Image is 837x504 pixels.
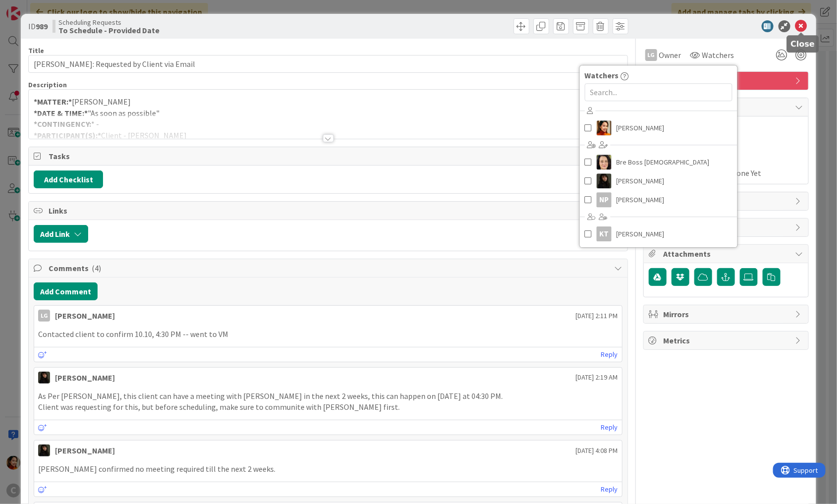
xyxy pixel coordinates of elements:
[617,120,665,135] span: [PERSON_NAME]
[580,224,737,243] a: KT[PERSON_NAME]
[38,391,618,402] p: As Per [PERSON_NAME], this client can have a meeting with [PERSON_NAME] in the next 2 weeks, this...
[92,263,101,273] span: ( 4 )
[34,282,98,300] button: Add Comment
[55,372,115,384] div: [PERSON_NAME]
[597,226,612,241] div: KT
[597,173,612,188] img: ES
[664,248,790,260] span: Attachments
[659,49,681,61] span: Owner
[28,80,67,89] span: Description
[580,118,737,137] a: PM[PERSON_NAME]
[36,21,48,31] b: 989
[38,329,618,340] p: Contacted client to confirm 10.10, 4:30 PM -- went to VM
[576,446,618,456] span: [DATE] 4:08 PM
[601,483,618,496] a: Reply
[664,335,790,346] span: Metrics
[791,39,815,49] h5: Close
[597,192,612,207] div: NP
[585,83,732,101] input: Search...
[49,150,610,162] span: Tasks
[38,310,50,322] div: LG
[601,421,618,434] a: Reply
[28,20,48,32] span: ID
[34,225,88,243] button: Add Link
[55,445,115,456] div: [PERSON_NAME]
[601,348,618,361] a: Reply
[717,167,762,179] span: Not Done Yet
[55,310,115,322] div: [PERSON_NAME]
[21,1,45,13] span: Support
[580,190,737,209] a: NP[PERSON_NAME]
[28,55,628,73] input: type card name here...
[702,49,734,61] span: Watchers
[34,96,623,108] p: [PERSON_NAME]
[38,463,618,475] p: [PERSON_NAME] confirmed no meeting required till the next 2 weeks.
[645,49,657,61] div: LG
[38,372,50,384] img: ES
[38,445,50,456] img: ES
[617,155,710,169] span: Bre Boss [DEMOGRAPHIC_DATA]
[664,308,790,320] span: Mirrors
[28,46,44,55] label: Title
[617,192,665,207] span: [PERSON_NAME]
[49,205,610,217] span: Links
[38,401,618,413] p: Client was requesting for this, but before scheduling, make sure to communite with [PERSON_NAME] ...
[58,18,159,26] span: Scheduling Requests
[58,26,159,34] b: To Schedule - Provided Date
[49,262,610,274] span: Comments
[597,155,612,169] img: BL
[34,108,88,118] strong: *DATE & TIME:*
[585,69,619,81] span: Watchers
[597,120,612,135] img: PM
[617,173,665,188] span: [PERSON_NAME]
[34,108,623,119] p: "As soon as possible"
[580,171,737,190] a: ES[PERSON_NAME]
[576,311,618,321] span: [DATE] 2:11 PM
[34,170,103,188] button: Add Checklist
[580,153,737,171] a: BLBre Boss [DEMOGRAPHIC_DATA]
[576,372,618,383] span: [DATE] 2:19 AM
[617,226,665,241] span: [PERSON_NAME]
